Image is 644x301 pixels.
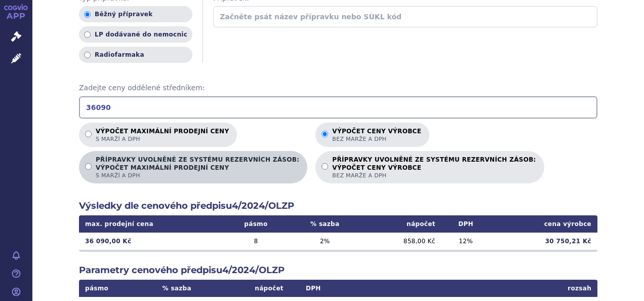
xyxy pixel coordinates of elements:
[224,233,288,250] td: 8
[79,6,192,22] label: Běžný přípravek
[96,156,299,179] p: PŘÍPRAVKY UVOLNĚNÉ ZE SYSTÉMU REZERVNÍCH ZÁSOB:
[362,233,441,250] td: 858,00 Kč
[79,26,192,43] label: LP dodávané do nemocnic
[332,135,421,143] span: bez marže a DPH
[490,215,597,233] th: cena výrobce
[332,128,421,143] p: Výpočet ceny výrobce
[141,280,213,297] th: % sazba
[79,96,597,119] input: Zadejte ceny oddělené středníkem
[290,280,337,297] th: DPH
[362,215,441,233] th: nápočet
[224,215,288,233] th: pásmo
[332,156,536,179] p: PŘÍPRAVKY UVOLNĚNÉ ZE SYSTÉMU REZERVNÍCH ZÁSOB:
[84,11,91,18] input: Běžný přípravek
[79,264,597,277] h2: Parametry cenového předpisu 4/2024/OLZP
[85,131,92,137] input: Výpočet maximální prodejní cenys marží a DPH
[84,52,91,58] input: Radiofarmaka
[441,233,491,250] td: 12 %
[321,163,328,170] input: PŘÍPRAVKY UVOLNĚNÉ ZE SYSTÉMU REZERVNÍCH ZÁSOB:VÝPOČET CENY VÝROBCEbez marže a DPH
[332,164,536,172] strong: VÝPOČET CENY VÝROBCE
[96,135,229,143] span: s marží a DPH
[96,128,229,143] p: Výpočet maximální prodejní ceny
[79,233,224,250] td: 36 090,00 Kč
[79,280,141,297] th: pásmo
[337,280,597,297] th: rozsah
[79,215,224,233] th: max. prodejní cena
[213,280,290,297] th: nápočet
[79,47,192,63] label: Radiofarmaka
[85,163,92,170] input: PŘÍPRAVKY UVOLNĚNÉ ZE SYSTÉMU REZERVNÍCH ZÁSOB:VÝPOČET MAXIMÁLNÍ PRODEJNÍ CENYs marží a DPH
[96,172,299,179] span: s marží a DPH
[213,6,597,27] input: Začněte psát název přípravku nebo SÚKL kód
[288,215,362,233] th: % sazba
[441,215,491,233] th: DPH
[490,233,597,250] td: 30 750,21 Kč
[288,233,362,250] td: 2 %
[321,131,328,137] input: Výpočet ceny výrobcebez marže a DPH
[79,83,597,93] span: Zadejte ceny oddělené středníkem:
[332,172,536,179] span: bez marže a DPH
[96,164,299,172] strong: VÝPOČET MAXIMÁLNÍ PRODEJNÍ CENY
[79,200,597,212] h2: Výsledky dle cenového předpisu 4/2024/OLZP
[84,31,91,38] input: LP dodávané do nemocnic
